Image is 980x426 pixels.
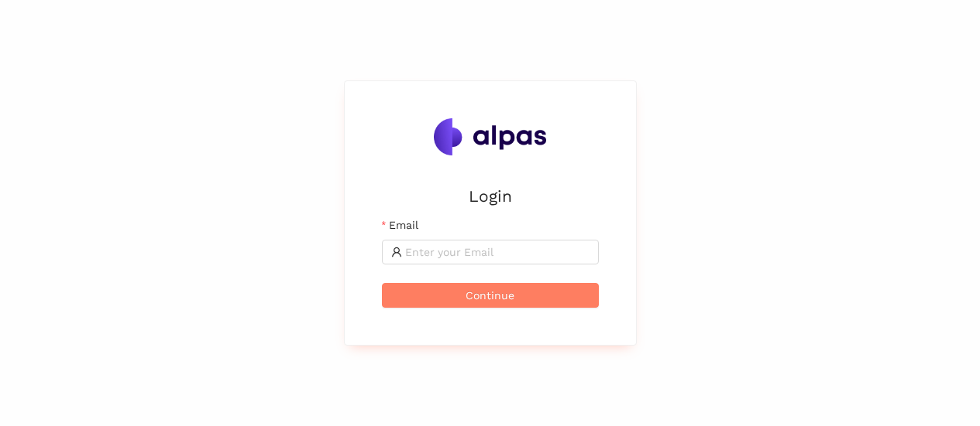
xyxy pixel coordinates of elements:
button: Continue [382,283,599,308]
span: user [391,247,402,257]
h2: Login [382,183,599,209]
span: Continue [466,287,514,304]
label: Email [382,216,418,233]
input: Email [405,244,590,261]
img: Alpas.ai Logo [434,118,547,155]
